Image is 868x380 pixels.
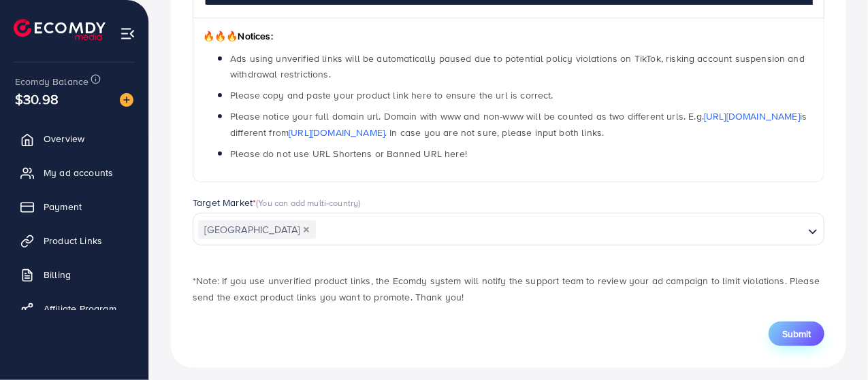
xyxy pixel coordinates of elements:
[15,75,89,88] span: Ecomdy Balance
[193,213,824,245] div: Search for option
[230,147,467,160] span: Please do not use URL Shortens or Banned URL here!
[10,193,138,220] a: Payment
[44,166,113,179] span: My ad accounts
[120,26,135,41] img: menu
[810,319,858,370] iframe: Chat
[317,220,803,241] input: Search for option
[230,52,805,81] span: Ads using unverified links will be automatically paused due to potential policy violations on Tik...
[203,29,273,43] span: Notices:
[10,227,138,254] a: Product Links
[44,302,116,315] span: Affiliate Program
[256,196,360,209] span: (You can add multi-country)
[193,196,361,209] label: Target Market
[10,295,138,322] a: Affiliate Program
[10,261,138,288] a: Billing
[10,159,138,186] a: My ad accounts
[44,234,102,247] span: Product Links
[303,226,310,233] button: Deselect Pakistan
[230,109,807,139] span: Please notice your full domain url. Domain with www and non-www will be counted as two different ...
[44,268,71,281] span: Billing
[10,125,138,152] a: Overview
[230,88,553,102] span: Please copy and paste your product link here to ensure the url is correct.
[289,126,385,139] a: [URL][DOMAIN_NAME]
[193,273,824,305] p: *Note: If you use unverified product links, the Ecomdy system will notify the support team to rev...
[769,322,824,346] button: Submit
[15,89,59,109] span: $30.98
[704,109,800,123] a: [URL][DOMAIN_NAME]
[14,19,106,40] img: logo
[782,327,811,341] span: Submit
[120,93,133,107] img: image
[44,132,84,145] span: Overview
[203,29,238,43] span: 🔥🔥🔥
[44,200,82,213] span: Payment
[198,220,316,239] span: [GEOGRAPHIC_DATA]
